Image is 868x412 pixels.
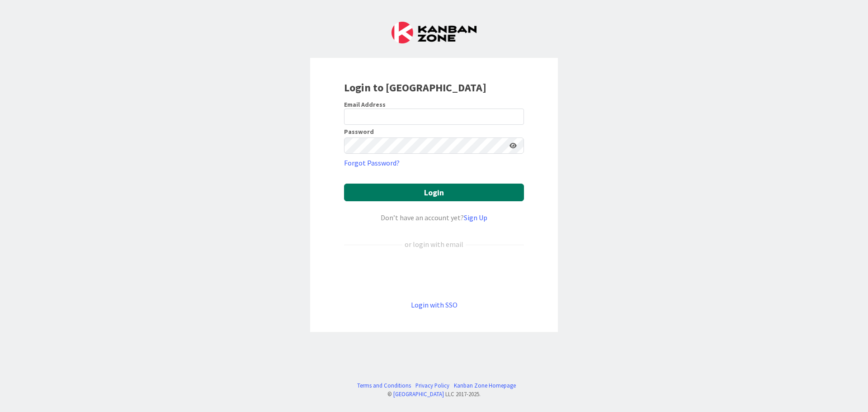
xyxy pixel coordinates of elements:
[353,390,516,398] div: © LLC 2017- 2025 .
[392,22,476,43] img: Kanban Zone
[411,300,458,309] a: Login with SSO
[415,381,449,390] a: Privacy Policy
[357,381,411,390] a: Terms and Conditions
[344,81,486,95] b: Login to [GEOGRAPHIC_DATA]
[464,213,487,222] a: Sign Up
[344,212,524,223] div: Don’t have an account yet?
[340,265,528,284] iframe: Sign in with Google Button
[344,128,374,135] label: Password
[402,239,466,250] div: or login with email
[344,157,400,168] a: Forgot Password?
[344,184,524,201] button: Login
[393,390,444,398] a: [GEOGRAPHIC_DATA]
[454,381,516,390] a: Kanban Zone Homepage
[344,100,386,109] label: Email Address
